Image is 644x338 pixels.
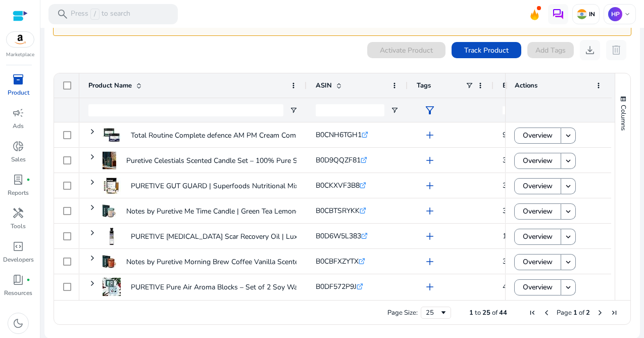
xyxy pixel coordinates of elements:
p: Tools [11,222,26,231]
img: 31C4g0oy7RL._SS40_.jpg [103,227,121,245]
p: PURETIVE [MEDICAL_DATA] Scar Recovery Oil | Luxurious Body Oil... [131,226,351,247]
p: PURETIVE Pure Air Aroma Blocks – Set of 2 Soy Wax Tablets | Lemongrass... [131,277,375,298]
span: add [424,281,436,293]
span: 3146 [503,206,519,216]
p: Press to search [71,9,130,20]
p: Sales [11,155,26,164]
img: 418QWeNuv5L._SS40_.jpg [103,126,121,144]
div: Next Page [596,309,604,317]
button: Overview [514,178,561,194]
span: filter_alt [424,104,436,116]
span: B0D6W5L383 [316,231,361,241]
span: fiber_manual_record [26,278,30,282]
p: Notes by Puretive Me Time Candle | Green Tea Lemongrass Jasmine... [126,201,344,222]
img: 41ksl-IgF4L._SX38_SY50_CR,0,0,38,50_.jpg [103,252,116,271]
div: 25 [426,308,439,317]
span: download [584,44,596,56]
span: Product Name [88,81,132,90]
span: Tags [417,81,431,90]
span: add [424,154,436,166]
span: B0D9QQZF81 [316,155,361,165]
button: Overview [514,254,561,270]
mat-icon: keyboard_arrow_down [564,182,573,191]
span: 1 [573,308,577,317]
div: First Page [528,309,536,317]
span: Overview [523,176,553,196]
span: handyman [12,207,24,219]
span: book_4 [12,274,24,286]
button: Overview [514,153,561,169]
button: Overview [514,203,561,220]
span: B0CBTSRYKK [316,206,360,216]
mat-icon: keyboard_arrow_down [564,232,573,241]
button: Track Product [452,42,521,58]
span: 171777 [503,231,527,241]
span: 31345 [503,181,523,190]
p: PURETIVE GUT GUARD | Superfoods Nutritional Mix | Gut Supplement... [131,176,361,196]
span: Track Product [464,45,509,56]
button: Overview [514,279,561,295]
span: Overview [523,277,553,298]
span: of [579,308,584,317]
p: Notes by Puretive Morning Brew Coffee Vanilla Scented Candle... [126,251,331,272]
div: Page Size: [387,308,418,317]
span: add [424,256,436,268]
span: campaign [12,107,24,119]
span: ASIN [316,81,332,90]
span: Overview [523,125,553,146]
img: 51VddzI4lCL._SX38_SY50_CR,0,0,38,50_.jpg [103,151,116,170]
span: Overview [523,201,553,222]
span: lab_profile [12,174,24,186]
span: Overview [523,251,553,272]
mat-icon: keyboard_arrow_down [564,131,573,140]
span: 2 [586,308,590,317]
span: inventory_2 [12,73,24,86]
p: Reports [8,188,29,197]
p: Product [8,88,29,97]
span: / [90,9,100,20]
span: add [424,205,436,217]
span: B0DF572P9J [316,282,357,291]
img: 51gvtC0U+VL._SS40_.jpg [103,278,121,296]
span: of [492,308,498,317]
input: ASIN Filter Input [316,104,384,116]
span: 4671 [503,282,519,291]
input: Product Name Filter Input [88,104,283,116]
span: dark_mode [12,317,24,329]
p: HP [608,7,622,21]
span: add [424,129,436,141]
span: code_blocks [12,240,24,252]
span: 1 [469,308,473,317]
span: to [475,308,481,317]
span: Overview [523,150,553,171]
span: search [57,8,69,20]
mat-icon: keyboard_arrow_down [564,258,573,267]
img: 41hjPOV-w3L._SS40_.jpg [103,177,121,195]
span: 3146 [503,257,519,266]
span: Columns [619,105,628,131]
div: Page Size [421,307,451,319]
mat-icon: keyboard_arrow_down [564,207,573,216]
p: Ads [13,121,24,131]
span: add [424,180,436,192]
div: Previous Page [542,309,551,317]
span: BSR [503,81,516,90]
p: Marketplace [6,51,34,59]
mat-icon: keyboard_arrow_down [564,156,573,165]
p: Total Routine Complete defence AM PM Cream Combo | Lightweight... [131,125,353,146]
span: B0CBFXZYTX [316,257,359,266]
button: Overview [514,229,561,245]
span: fiber_manual_record [26,178,30,182]
span: B0CNH6TGH1 [316,130,362,140]
p: Puretive Celestials Scented Candle Set – 100% Pure Soy Wax with... [126,150,342,171]
span: keyboard_arrow_down [623,10,631,18]
span: 44 [499,308,507,317]
p: Resources [4,288,32,298]
button: Open Filter Menu [390,106,399,114]
span: 97952 [503,130,523,140]
img: amazon.svg [7,32,34,47]
span: Page [557,308,572,317]
img: 41+VfWRhXBL._SX38_SY50_CR,0,0,38,50_.jpg [103,202,116,220]
span: add [424,230,436,242]
img: in.svg [577,9,587,19]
